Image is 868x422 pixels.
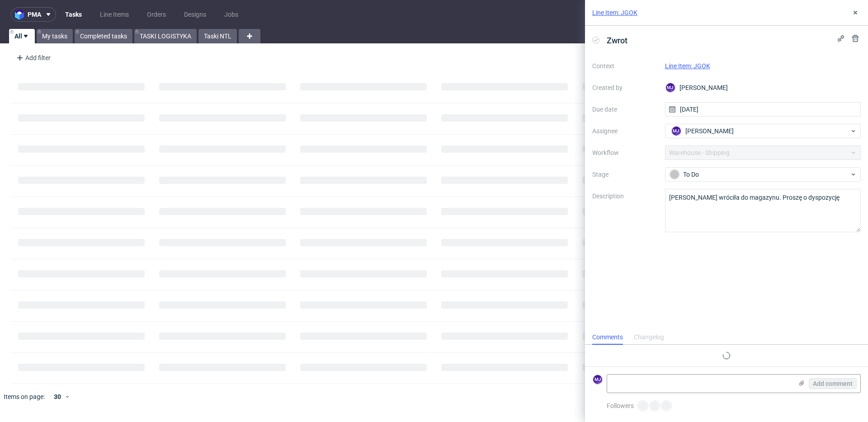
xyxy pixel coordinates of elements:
a: TASKI LOGISTYKA [134,29,197,43]
textarea: [PERSON_NAME] wróciła do magazynu. Proszę o dyspozycję [665,189,861,232]
div: 30 [48,390,65,403]
a: Orders [142,7,171,22]
span: Items on page: [4,392,45,401]
label: Context [592,61,658,71]
a: Completed tasks [75,29,132,43]
div: Add filter [13,51,52,65]
button: pma [11,7,56,22]
label: Workflow [592,147,658,158]
span: pma [28,11,41,18]
span: Zwrot [603,33,631,48]
div: Changelog [634,330,664,345]
label: Assignee [592,126,658,136]
label: Created by [592,82,658,93]
a: Designs [179,7,212,22]
span: Followers [607,402,634,409]
label: Description [592,191,658,230]
a: Tasks [60,7,87,22]
a: Jobs [219,7,244,22]
a: Line Items [94,7,134,22]
div: [PERSON_NAME] [665,80,861,95]
figcaption: MJ [593,375,602,384]
label: Due date [592,104,658,115]
label: Stage [592,169,658,180]
a: My tasks [37,29,73,43]
div: To Do [670,169,849,179]
a: Line Item: JGOK [592,8,637,17]
span: [PERSON_NAME] [685,127,734,136]
figcaption: MJ [672,127,681,136]
img: logo [15,9,28,20]
a: All [9,29,35,43]
a: Line Item: JGOK [665,62,710,70]
div: Comments [592,330,623,345]
figcaption: MJ [666,83,675,92]
a: Taski NTL [198,29,237,43]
